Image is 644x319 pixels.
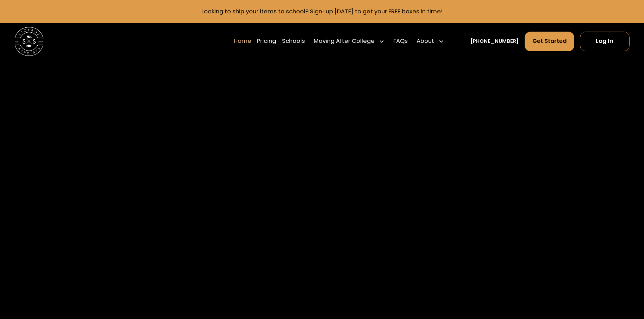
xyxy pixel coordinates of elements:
[314,37,375,46] div: Moving After College
[257,31,276,52] a: Pricing
[580,32,630,51] a: Log In
[282,31,305,52] a: Schools
[525,32,574,51] a: Get Started
[201,7,443,15] a: Looking to ship your items to school? Sign-up [DATE] to get your FREE boxes in time!
[14,27,44,56] img: Storage Scholars main logo
[234,31,251,52] a: Home
[417,37,434,46] div: About
[393,31,408,52] a: FAQs
[470,38,519,45] a: [PHONE_NUMBER]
